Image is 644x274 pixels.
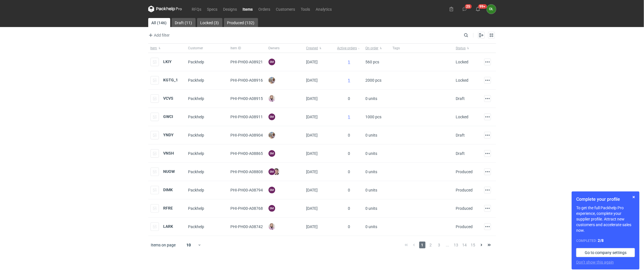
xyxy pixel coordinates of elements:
img: Klaudia Wiśniewska [268,223,275,230]
div: 560 pcs [363,53,390,71]
span: PHI-PH00-A08865 [231,151,263,156]
div: 0 units [363,181,390,199]
div: 10 [180,241,198,249]
div: Completed: [576,238,635,244]
span: 0 [348,206,350,211]
span: 0 units [366,186,377,195]
span: PHI-PH00-A08904 [231,133,263,137]
button: Actions [484,168,491,175]
div: [DATE] [304,108,335,126]
strong: YNDY [163,133,174,137]
a: Draft (11) [172,18,196,27]
button: Actions [484,59,491,65]
figcaption: SM [268,150,275,157]
a: LARK [163,224,173,229]
span: Customer [188,46,203,50]
a: Customers [273,6,298,12]
button: Skip for now [630,194,637,201]
span: Status [456,46,466,50]
figcaption: SM [268,187,275,193]
span: 0 [348,151,350,156]
figcaption: SM [268,113,275,120]
div: [DATE] [304,163,335,181]
span: 0 units [366,204,377,213]
span: 0 units [366,94,377,103]
a: VNSH [163,151,174,155]
a: Designs [221,6,240,12]
span: On order [366,46,379,50]
span: Item [150,46,157,50]
h1: Complete your profile [576,196,635,203]
span: 13 [453,242,459,248]
a: GWCI [163,114,173,119]
a: Tools [298,6,313,12]
span: ... [445,242,451,248]
span: Created [306,46,318,50]
button: On order [363,44,390,53]
span: PHI-PH00-A08921 [231,60,263,64]
div: [DATE] [304,90,335,108]
input: Search [463,32,481,39]
div: Locked [456,114,469,120]
div: [DATE] [304,218,335,236]
div: [DATE] [304,199,335,218]
strong: NUOW [163,169,175,174]
a: Go to company settings [576,248,635,257]
button: Actions [484,113,491,120]
span: Add filter [147,32,170,39]
span: PHI-PH00-A08916 [231,78,263,83]
div: 0 units [363,144,390,163]
div: 0 units [363,218,390,236]
span: Packhelp [188,170,204,174]
a: 1 [348,115,350,119]
button: Actions [484,223,491,230]
div: Draft [456,132,465,138]
div: Produced [456,206,473,211]
span: PHI-PH00-A08794 [231,188,263,192]
button: OŁ [487,5,496,14]
button: Actions [484,205,491,212]
figcaption: SM [268,205,275,212]
span: Packhelp [188,96,204,101]
div: Locked [456,59,469,65]
figcaption: SM [268,59,275,65]
a: VCVS [163,96,174,101]
span: 0 [348,96,350,101]
img: Michał Palasek [268,132,275,139]
div: Produced [456,224,473,230]
span: 2 [428,242,434,248]
a: Produced (132) [224,18,258,27]
button: Status [454,44,482,53]
div: [DATE] [304,53,335,71]
span: 14 [462,242,468,248]
a: RFQs [189,6,204,12]
img: Klaudia Wiśniewska [268,95,275,102]
span: 0 [348,224,350,229]
a: KGTG_1 [163,78,178,82]
span: 0 [348,170,350,174]
div: [DATE] [304,71,335,90]
span: Packhelp [188,188,204,192]
div: 2000 pcs [363,71,390,90]
button: Active orders [335,44,363,53]
a: Specs [204,6,221,12]
span: PHI-PH00-A08768 [231,206,263,211]
a: RFRE [163,206,173,210]
button: Add filter [147,32,170,39]
span: 3 [436,242,442,248]
span: 0 units [366,167,377,176]
span: Active orders [337,46,357,50]
div: 0 units [363,90,390,108]
a: DIMK [163,188,173,192]
span: Packhelp [188,133,204,137]
button: Item [148,44,186,53]
button: Actions [484,95,491,102]
div: Produced [456,187,473,193]
span: PHI-PH00-A08808 [231,170,263,174]
a: LKIY [163,59,172,64]
button: Actions [484,150,491,157]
